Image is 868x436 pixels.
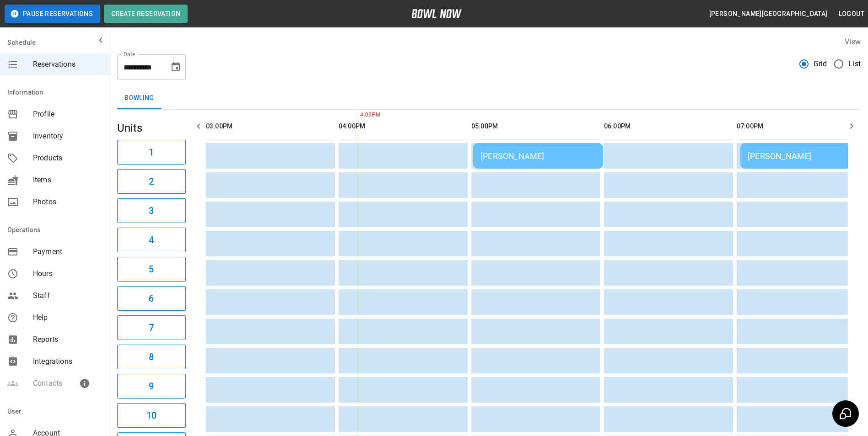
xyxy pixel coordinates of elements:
[149,291,154,306] h6: 6
[146,408,156,423] h6: 10
[149,262,154,276] h6: 5
[5,5,100,23] button: Pause Reservations
[117,198,186,223] button: 3
[33,131,102,142] span: Inventory
[117,286,186,311] button: 6
[117,315,186,340] button: 7
[358,111,360,120] span: 4:09PM
[149,145,154,160] h6: 1
[33,334,102,345] span: Reports
[339,113,468,139] th: 04:00PM
[117,228,186,252] button: 4
[117,169,186,194] button: 2
[33,175,102,186] span: Items
[471,113,600,139] th: 05:00PM
[149,379,154,393] h6: 9
[149,203,154,218] h6: 3
[206,113,335,139] th: 03:00PM
[706,5,831,22] button: [PERSON_NAME][GEOGRAPHIC_DATA]
[167,58,185,76] button: Choose date, selected date is Aug 22, 2025
[149,320,154,335] h6: 7
[117,257,186,282] button: 5
[33,153,102,164] span: Products
[104,5,188,23] button: Create Reservation
[117,345,186,369] button: 8
[814,58,827,69] span: Grid
[33,59,102,70] span: Reservations
[411,9,462,18] img: logo
[117,403,186,428] button: 10
[117,374,186,399] button: 9
[33,197,102,207] span: Photos
[117,87,162,109] button: Bowling
[33,109,102,120] span: Profile
[33,290,102,301] span: Staff
[117,140,186,165] button: 1
[835,5,868,22] button: Logout
[149,174,154,189] h6: 2
[149,350,154,364] h6: 8
[33,356,102,367] span: Integrations
[604,113,733,139] th: 06:00PM
[33,312,102,323] span: Help
[33,246,102,257] span: Payment
[848,58,861,69] span: List
[117,87,861,109] div: inventory tabs
[117,121,186,135] h5: Units
[480,151,596,161] div: [PERSON_NAME]
[33,268,102,279] span: Hours
[149,233,154,247] h6: 4
[845,37,861,46] label: View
